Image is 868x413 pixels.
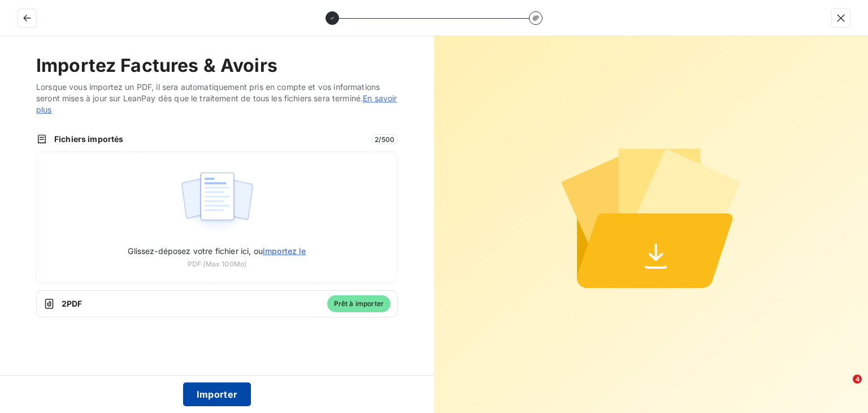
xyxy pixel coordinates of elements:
[371,134,398,144] span: 2 / 500
[36,81,398,115] span: Lorsque vous importez un PDF, il sera automatiquement pris en compte et vos informations seront m...
[263,246,306,256] span: importez le
[327,295,390,312] span: Prêt à importer
[54,134,364,145] span: Fichiers importés
[183,382,251,406] button: Importer
[180,166,255,238] img: illustration
[830,375,857,402] iframe: Intercom live chat
[188,259,246,269] span: PDF (Max 100Mo)
[128,246,306,256] span: Glissez-déposez votre fichier ici, ou
[36,54,398,77] h2: Importez Factures & Avoirs
[853,375,862,384] span: 4
[62,298,320,309] span: 2 PDF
